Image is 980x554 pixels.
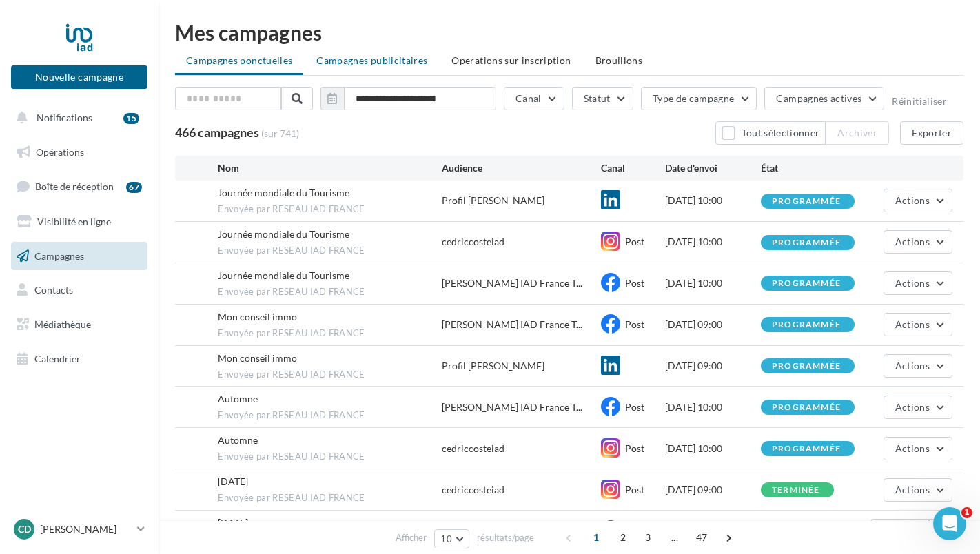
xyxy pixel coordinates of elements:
[218,492,441,504] span: Envoyée par RESEAU IAD FRANCE
[884,230,952,254] button: Actions
[665,194,761,207] div: [DATE] 10:00
[396,531,427,544] span: Afficher
[895,360,930,371] span: Actions
[895,484,930,495] span: Actions
[218,203,441,216] span: Envoyée par RESEAU IAD FRANCE
[218,434,258,446] span: Automne
[123,113,139,124] div: 15
[870,519,929,542] button: Booster
[218,369,441,381] span: Envoyée par RESEAU IAD FRANCE
[442,276,582,290] span: [PERSON_NAME] IAD France T...
[442,318,582,331] span: [PERSON_NAME] IAD France T...
[442,483,504,497] div: cedriccosteiad
[895,401,930,413] span: Actions
[895,277,930,289] span: Actions
[218,517,248,529] span: Journée du patrimoine
[35,181,114,192] span: Boîte de réception
[442,194,544,207] div: Profil [PERSON_NAME]
[585,526,607,548] span: 1
[691,526,713,548] span: 47
[884,271,952,295] button: Actions
[625,236,644,247] span: Post
[665,483,761,497] div: [DATE] 09:00
[826,121,889,145] button: Archiver
[884,189,952,212] button: Actions
[434,529,469,548] button: 10
[625,318,644,330] span: Post
[451,54,571,66] span: Operations sur inscription
[8,103,145,132] button: Notifications 15
[764,87,884,110] button: Campagnes actives
[772,279,841,288] div: programmée
[772,486,820,495] div: terminée
[884,478,952,502] button: Actions
[218,352,297,364] span: Mon conseil immo
[218,228,349,240] span: Journée mondiale du Tourisme
[892,96,947,107] button: Réinitialiser
[895,442,930,454] span: Actions
[37,112,92,123] span: Notifications
[665,235,761,249] div: [DATE] 10:00
[126,182,142,193] div: 67
[772,403,841,412] div: programmée
[440,533,452,544] span: 10
[11,65,147,89] button: Nouvelle campagne
[595,54,643,66] span: Brouillons
[895,236,930,247] span: Actions
[8,276,150,305] a: Contacts
[933,507,966,540] iframe: Intercom live chat
[761,161,857,175] div: État
[218,269,349,281] span: Journée mondiale du Tourisme
[884,354,952,378] button: Actions
[218,327,441,340] span: Envoyée par RESEAU IAD FRANCE
[37,216,111,227] span: Visibilité en ligne
[504,87,564,110] button: Canal
[8,310,150,339] a: Médiathèque
[442,235,504,249] div: cedriccosteiad
[884,396,952,419] button: Actions
[40,522,132,536] p: [PERSON_NAME]
[884,437,952,460] button: Actions
[442,359,544,373] div: Profil [PERSON_NAME]
[34,284,73,296] span: Contacts
[665,318,761,331] div: [DATE] 09:00
[665,276,761,290] div: [DATE] 10:00
[8,172,150,201] a: Boîte de réception67
[776,92,861,104] span: Campagnes actives
[18,522,31,536] span: Cd
[772,238,841,247] div: programmée
[895,194,930,206] span: Actions
[772,444,841,453] div: programmée
[218,409,441,422] span: Envoyée par RESEAU IAD FRANCE
[715,121,826,145] button: Tout sélectionner
[316,54,427,66] span: Campagnes publicitaires
[772,197,841,206] div: programmée
[637,526,659,548] span: 3
[34,249,84,261] span: Campagnes
[36,146,84,158] span: Opérations
[477,531,534,544] span: résultats/page
[218,475,248,487] span: Journée du patrimoine
[601,161,665,175] div: Canal
[442,400,582,414] span: [PERSON_NAME] IAD France T...
[772,362,841,371] div: programmée
[665,442,761,455] div: [DATE] 10:00
[572,87,633,110] button: Statut
[11,516,147,542] a: Cd [PERSON_NAME]
[612,526,634,548] span: 2
[34,318,91,330] span: Médiathèque
[8,345,150,373] a: Calendrier
[8,242,150,271] a: Campagnes
[218,393,258,404] span: Automne
[961,507,972,518] span: 1
[625,277,644,289] span: Post
[218,451,441,463] span: Envoyée par RESEAU IAD FRANCE
[895,318,930,330] span: Actions
[218,187,349,198] span: Journée mondiale du Tourisme
[884,313,952,336] button: Actions
[8,138,150,167] a: Opérations
[900,121,963,145] button: Exporter
[175,125,259,140] span: 466 campagnes
[34,353,81,365] span: Calendrier
[218,245,441,257] span: Envoyée par RESEAU IAD FRANCE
